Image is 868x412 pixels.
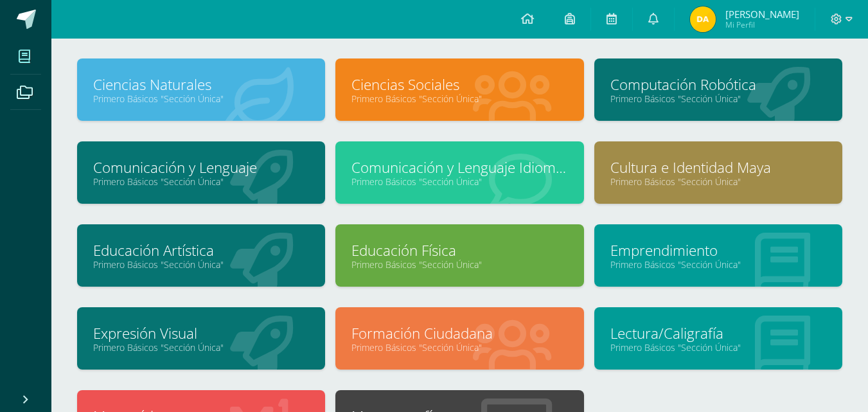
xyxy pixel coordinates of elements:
[351,258,567,271] a: Primero Básicos "Sección Única"
[351,240,567,260] a: Educación Física
[610,93,826,105] a: Primero Básicos "Sección Única"
[725,8,799,21] span: [PERSON_NAME]
[610,157,826,177] a: Cultura e Identidad Maya
[351,323,567,343] a: Formación Ciudadana
[93,175,309,188] a: Primero Básicos "Sección Única"
[610,341,826,354] a: Primero Básicos "Sección Única"
[690,6,716,32] img: 063a247f9dba1356803a81d8545e99ce.png
[351,157,567,177] a: Comunicación y Lenguaje Idioma Extranjero
[351,175,567,188] a: Primero Básicos "Sección Única"
[351,93,567,105] a: Primero Básicos "Sección Única"
[93,258,309,271] a: Primero Básicos "Sección Única"
[610,75,826,94] a: Computación Robótica
[351,75,567,94] a: Ciencias Sociales
[93,75,309,94] a: Ciencias Naturales
[93,93,309,105] a: Primero Básicos "Sección Única"
[351,341,567,354] a: Primero Básicos "Sección Única"
[93,240,309,260] a: Educación Artística
[93,323,309,343] a: Expresión Visual
[610,175,826,188] a: Primero Básicos "Sección Única"
[725,19,799,30] span: Mi Perfil
[610,258,826,271] a: Primero Básicos "Sección Única"
[93,157,309,177] a: Comunicación y Lenguaje
[610,323,826,343] a: Lectura/Caligrafía
[610,240,826,260] a: Emprendimiento
[93,341,309,354] a: Primero Básicos "Sección Única"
